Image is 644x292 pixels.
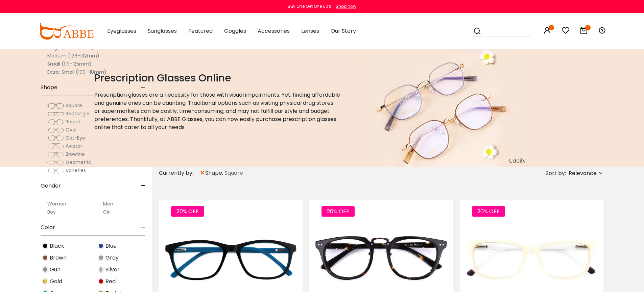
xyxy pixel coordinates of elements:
[47,167,64,174] img: Varieties.png
[94,91,340,131] p: Prescription glasses are a necessity for those with visual impairments. Yet, finding affordable a...
[301,27,319,35] span: Lenses
[42,254,48,261] img: Brown
[472,206,505,217] span: 20% OFF
[47,159,64,166] img: Geometric.png
[258,27,290,35] span: Accessories
[66,118,80,125] span: Round
[66,159,91,166] span: Geometric
[66,126,76,133] span: Oval
[66,110,90,117] span: Rectangle
[42,243,48,249] img: Black
[47,208,56,216] label: Boy
[199,167,205,179] span: ×
[141,219,145,236] span: -
[47,127,64,133] img: Oval.png
[141,79,145,96] span: -
[47,102,64,109] img: Square.png
[47,143,64,150] img: Aviator.png
[98,266,104,273] img: Silver
[50,277,62,286] span: Gold
[50,266,61,274] span: Gun
[98,243,104,249] img: Blue
[171,206,204,217] span: 20% OFF
[38,23,94,40] img: abbeglasses.com
[205,169,224,177] span: shape:
[105,242,117,250] span: Blue
[159,167,199,179] div: Currently by:
[41,178,61,194] span: Gender
[546,169,566,177] span: Sort by:
[569,167,597,179] span: Relevance
[141,178,145,194] span: -
[66,151,85,157] span: Browline
[224,169,243,177] span: Square
[41,79,57,96] span: Shape
[580,28,588,35] a: 1
[50,254,67,262] span: Brown
[47,52,99,60] label: Medium (126-132mm)
[66,102,82,109] span: Square
[66,143,82,149] span: Aviator
[288,3,331,9] div: Buy One Get One 50%
[332,3,356,9] a: Shop now
[66,167,86,174] span: Varieties
[188,27,213,35] span: Featured
[66,135,85,141] span: Cat-Eye
[41,219,55,236] span: Color
[47,135,64,142] img: Cat-Eye.png
[98,278,104,285] img: Red
[50,242,64,250] span: Black
[107,27,136,35] span: Eyeglasses
[103,200,113,208] label: Men
[42,266,48,273] img: Gun
[98,254,104,261] img: Gray
[47,68,106,76] label: Extra-Small (100-118mm)
[321,206,355,217] span: 20% OFF
[331,27,356,35] span: Our Story
[224,27,246,35] span: Goggles
[47,151,64,158] img: Browline.png
[105,266,120,274] span: Silver
[47,111,64,117] img: Rectangle.png
[105,277,116,286] span: Red
[42,278,48,285] img: Gold
[103,208,111,216] label: Girl
[94,72,340,84] h1: Prescription Glasses Online
[585,25,591,30] i: 1
[336,3,356,9] div: Shop now
[105,254,119,262] span: Gray
[47,119,64,125] img: Round.png
[357,49,529,167] img: prescription glasses online
[47,200,66,208] label: Women
[47,60,92,68] label: Small (119-125mm)
[148,27,177,35] span: Sunglasses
